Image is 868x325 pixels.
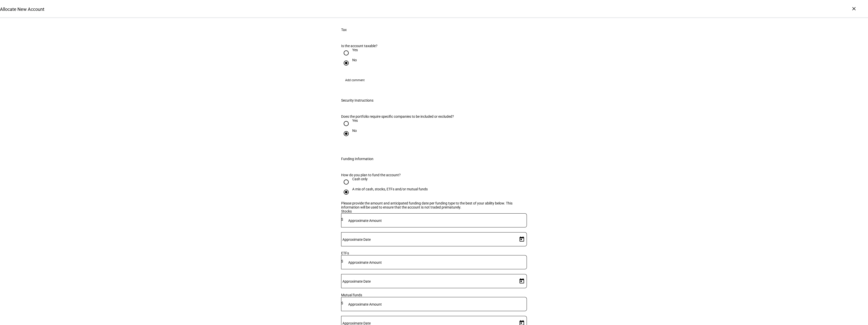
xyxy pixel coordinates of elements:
[341,201,527,209] div: Please provide the amount and anticipated funding date per funding type to the best of your abili...
[517,234,527,244] button: Open calendar
[850,5,858,13] div: ×
[341,76,369,84] button: Add comment
[352,129,357,133] div: No
[517,276,527,286] button: Open calendar
[341,98,373,102] div: Security Instructions
[341,217,343,221] span: $
[352,119,358,123] div: Yes
[341,173,527,177] div: How do you plan to fund the account?
[352,48,358,52] div: Yes
[342,279,371,283] mat-label: Approximate Date
[341,28,347,32] div: Tax
[341,44,471,48] div: Is the account taxable?
[348,260,382,264] mat-label: Approximate Amount
[341,293,527,297] div: Mutual funds
[341,251,527,255] div: ETFs
[341,259,343,263] span: $
[345,76,365,84] span: Add comment
[341,114,471,119] div: Does the portfolio require specific companies to be included or excluded?
[352,58,357,62] div: No
[341,209,527,213] div: Stocks
[348,302,382,306] mat-label: Approximate Amount
[341,301,343,305] span: $
[352,187,428,191] div: A mix of cash, stocks, ETFs and/or mutual funds
[352,177,368,181] div: Cash only
[348,219,382,223] mat-label: Approximate Amount
[341,157,373,161] div: Funding Information
[342,238,371,242] mat-label: Approximate Date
